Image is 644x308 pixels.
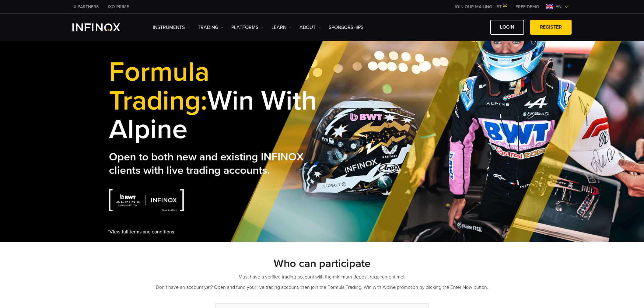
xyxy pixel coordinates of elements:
p: Don’t have an account yet? Open and fund your live trading account, then join the Formula Trading... [109,284,535,291]
strong: Who can participate [274,257,371,270]
a: REGISTER [530,20,572,35]
strong: Win with Alpine [109,55,317,146]
span: en [553,3,564,10]
a: INFINOX [103,4,134,10]
p: Must have a verified trading account with the minimum deposit requirement met. [109,273,535,281]
a: JOIN OUR MAILING LIST [449,4,511,9]
a: INFINOX [68,4,103,10]
a: INFINOX Logo [72,23,135,31]
a: Learn [271,24,292,31]
a: SPONSORSHIPS [329,24,363,31]
a: Instruments [153,24,190,31]
a: TRADING [198,24,224,31]
a: ABOUT [299,24,321,31]
a: LOGIN [490,20,524,35]
strong: Open to both new and existing INFINOX clients with live trading accounts. [109,150,304,177]
a: *View full terms and conditions [108,228,174,236]
a: PLATFORMS [231,24,264,31]
span: Formula Trading: [109,55,209,117]
a: INFINOX MENU [511,4,544,10]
